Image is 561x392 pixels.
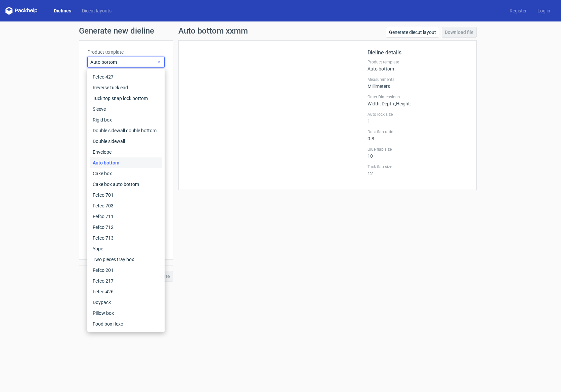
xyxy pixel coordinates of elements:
[504,7,532,14] a: Register
[368,77,468,82] label: Measurements
[90,211,162,222] div: Fefco 711
[368,164,468,169] label: Tuck flap size
[368,129,468,135] label: Dust flap ratio
[90,157,162,168] div: Auto bottom
[90,59,157,65] span: Auto bottom
[90,147,162,157] div: Envelope
[90,286,162,297] div: Fefco 426
[87,49,165,55] label: Product template
[90,318,162,329] div: Food box flexo
[90,104,162,114] div: Sleeve
[90,82,162,93] div: Reverse tuck end
[79,27,482,35] h1: Generate new dieline
[368,147,468,159] div: 10
[532,7,556,14] a: Log in
[90,243,162,254] div: Yope
[90,222,162,233] div: Fefco 712
[90,265,162,276] div: Fefco 201
[368,94,468,100] label: Outer Dimensions
[90,308,162,318] div: Pillow box
[90,136,162,147] div: Double sidewall
[368,77,468,89] div: Millimeters
[90,114,162,125] div: Rigid box
[90,168,162,179] div: Cake box
[368,101,381,106] span: Width :
[368,112,468,124] div: 1
[178,27,248,35] h1: Auto bottom xxmm
[368,129,468,141] div: 0.8
[90,125,162,136] div: Double sidewall double bottom
[368,112,468,117] label: Auto lock size
[395,101,411,106] span: , Height :
[48,7,77,14] a: Dielines
[90,233,162,243] div: Fefco 713
[90,71,162,82] div: Fefco 427
[77,7,117,14] a: Diecut layouts
[90,276,162,286] div: Fefco 217
[368,147,468,152] label: Glue flap size
[368,59,468,71] div: Auto bottom
[90,93,162,104] div: Tuck top snap lock bottom
[368,164,468,176] div: 12
[368,49,468,57] h2: Dieline details
[90,297,162,308] div: Doypack
[90,179,162,190] div: Cake box auto bottom
[90,200,162,211] div: Fefco 703
[90,190,162,200] div: Fefco 701
[90,254,162,265] div: Two pieces tray box
[368,59,468,65] label: Product template
[386,27,439,38] a: Generate diecut layout
[381,101,395,106] span: , Depth :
